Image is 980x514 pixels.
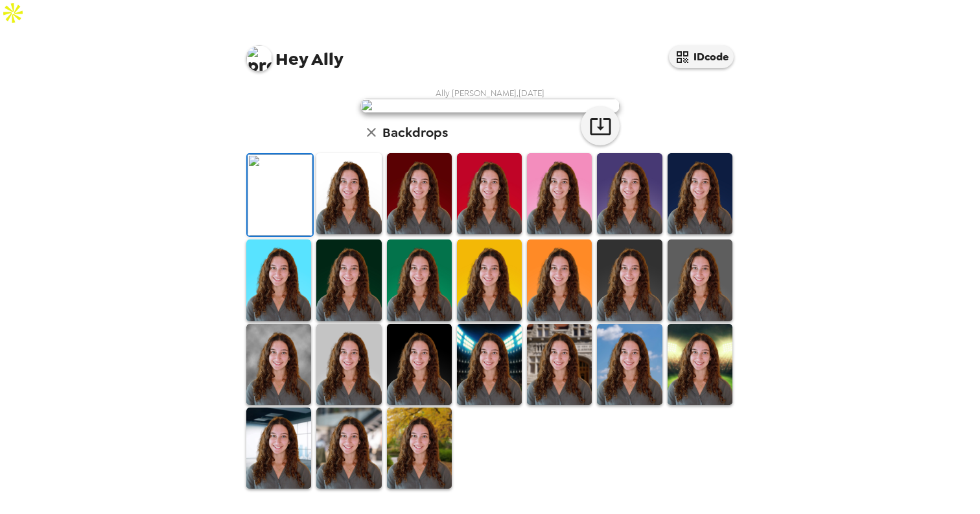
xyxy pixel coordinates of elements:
[669,45,734,68] button: IDcode
[246,39,344,68] span: Ally
[248,154,312,236] img: Original
[275,47,308,71] span: Hey
[436,88,544,99] span: Ally [PERSON_NAME] , [DATE]
[382,122,448,143] h6: Backdrops
[246,45,272,71] img: profile pic
[360,99,620,113] img: user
